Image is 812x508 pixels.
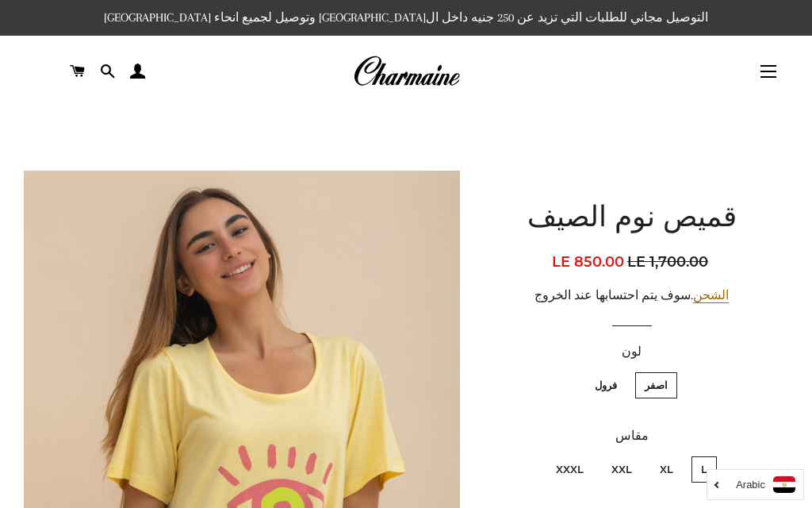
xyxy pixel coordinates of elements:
label: XXXL [546,456,593,483]
i: Arabic [736,479,765,490]
span: LE 850.00 [552,253,624,271]
label: فرول [585,372,626,398]
label: XXL [602,456,642,483]
a: الشحن [693,288,729,303]
label: L [691,456,717,483]
label: لون [496,342,768,362]
div: .سوف يتم احتسابها عند الخروج [496,286,768,306]
label: اصفر [635,372,677,398]
h1: قميص نوم الصيف [496,199,768,239]
label: XL [650,456,683,483]
span: LE 1,700.00 [627,251,712,273]
label: مقاس [496,426,768,446]
img: Charmaine Egypt [353,54,460,89]
a: Arabic [715,476,795,493]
